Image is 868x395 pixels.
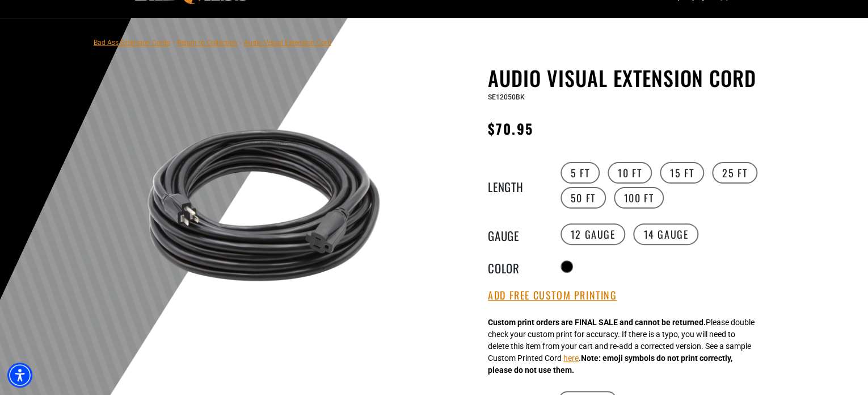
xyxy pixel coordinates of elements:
label: 15 FT [660,162,704,184]
div: Please double check your custom print for accuracy. If there is a typo, you will need to delete t... [488,317,755,376]
a: Bad Ass Extension Cords [94,39,170,47]
span: › [172,39,175,47]
label: 50 FT [561,187,606,209]
h1: Audio Visual Extension Cord [488,66,766,90]
legend: Color [488,259,545,274]
strong: Custom print orders are FINAL SALE and cannot be returned. [488,318,706,327]
span: SE12050BK [488,93,525,101]
legend: Length [488,178,545,193]
label: 5 FT [561,162,600,184]
label: 12 Gauge [561,223,626,245]
div: Accessibility Menu [7,363,32,388]
span: $70.95 [488,118,533,139]
img: black [127,68,401,342]
strong: Note: emoji symbols do not print correctly, please do not use them. [488,354,732,375]
label: 14 Gauge [633,223,698,245]
button: here [563,352,579,364]
span: Audio Visual Extension Cord [244,39,331,47]
a: Return to Collection [177,39,237,47]
span: › [239,39,242,47]
nav: breadcrumbs [94,35,331,49]
label: 100 FT [614,187,664,209]
label: 25 FT [712,162,757,184]
label: 10 FT [608,162,652,184]
button: Add Free Custom Printing [488,289,617,302]
legend: Gauge [488,227,545,242]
